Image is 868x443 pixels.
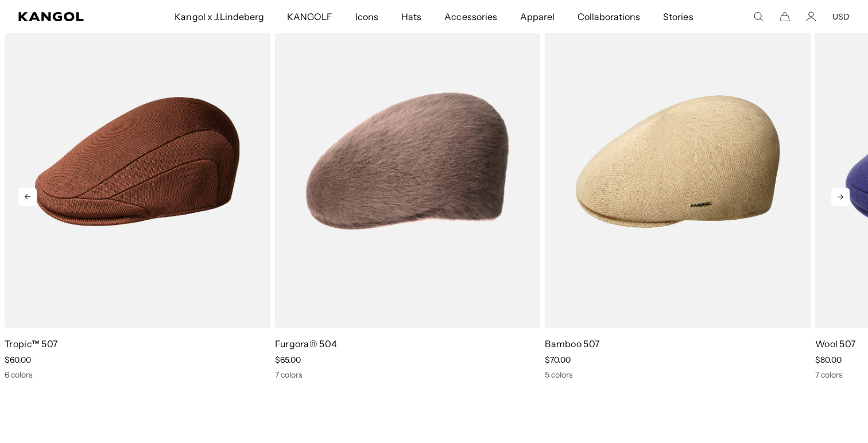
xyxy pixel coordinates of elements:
a: Tropic™ 507 [5,338,59,349]
a: Bamboo 507 [545,338,600,349]
button: Cart [780,11,790,22]
div: 7 colors [275,370,541,380]
a: Wool 507 [815,338,857,349]
a: Account [806,11,816,22]
div: 5 colors [545,370,811,380]
button: USD [832,11,850,22]
span: $65.00 [275,355,301,365]
summary: Search here [753,11,764,22]
a: Kangol [18,12,115,21]
span: $80.00 [815,355,842,365]
div: 6 colors [5,370,270,380]
a: Furgora® 504 [275,338,338,349]
span: $60.00 [5,355,31,365]
span: $70.00 [545,355,571,365]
